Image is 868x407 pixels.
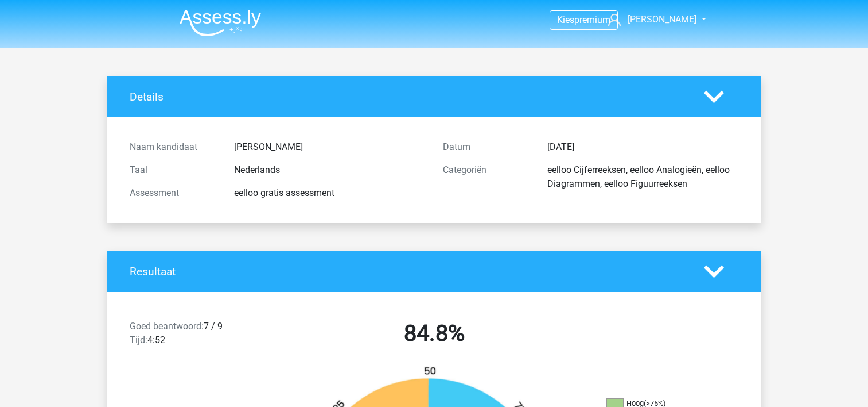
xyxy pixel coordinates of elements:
[121,186,225,200] div: Assessment
[225,140,434,154] div: [PERSON_NAME]
[180,9,261,36] img: Assessly
[557,14,574,25] span: Kies
[604,13,698,26] a: [PERSON_NAME]
[434,140,539,154] div: Datum
[286,320,582,347] h2: 84.8%
[225,186,434,200] div: eelloo gratis assessment
[550,12,617,28] a: Kiespremium
[539,163,748,191] div: eelloo Cijferreeksen, eelloo Analogieën, eelloo Diagrammen, eelloo Figuurreeksen
[121,320,278,352] div: 7 / 9 4:52
[574,14,610,25] span: premium
[225,163,434,177] div: Nederlands
[130,321,204,332] span: Goed beantwoord:
[539,140,748,154] div: [DATE]
[121,163,225,177] div: Taal
[130,335,147,345] span: Tijd:
[434,163,539,191] div: Categoriën
[130,265,687,278] h4: Resultaat
[121,140,225,154] div: Naam kandidaat
[130,90,687,103] h4: Details
[628,14,696,25] span: [PERSON_NAME]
